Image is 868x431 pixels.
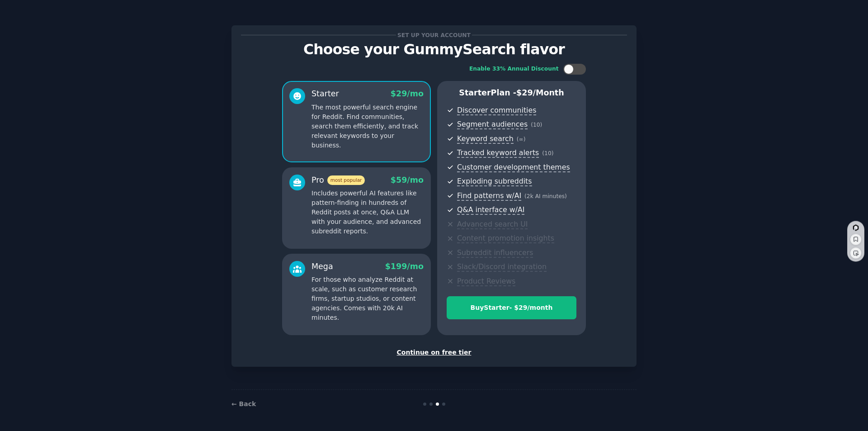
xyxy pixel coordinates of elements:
button: BuyStarter- $29/month [447,296,576,319]
div: Pro [311,175,365,186]
span: most popular [327,175,365,185]
span: $ 199 /mo [385,262,424,271]
span: Advanced search UI [457,220,528,229]
p: Choose your GummySearch flavor [241,42,627,57]
span: Q&A interface w/AI [457,205,524,215]
span: Find patterns w/AI [457,191,521,201]
a: ← Back [231,400,256,407]
span: $ 29 /mo [391,89,424,98]
div: Starter [311,88,339,99]
span: ( ∞ ) [517,136,526,142]
span: ( 10 ) [531,122,542,128]
span: Discover communities [457,106,536,115]
p: Starter Plan - [447,87,576,99]
p: The most powerful search engine for Reddit. Find communities, search them efficiently, and track ... [311,103,424,150]
div: Buy Starter - $ 29 /month [447,303,576,313]
span: Content promotion insights [457,234,554,243]
span: Set up your account [396,30,472,40]
p: For those who analyze Reddit at scale, such as customer research firms, startup studios, or conte... [311,275,424,322]
span: Product Reviews [457,277,515,286]
span: $ 59 /mo [391,175,424,185]
span: Keyword search [457,134,514,144]
span: Exploding subreddits [457,177,532,186]
div: Continue on free tier [241,348,627,357]
span: Tracked keyword alerts [457,148,539,158]
span: Slack/Discord integration [457,262,547,272]
span: Customer development themes [457,163,570,172]
span: Segment audiences [457,120,528,129]
p: Includes powerful AI features like pattern-finding in hundreds of Reddit posts at once, Q&A LLM w... [311,189,424,236]
span: ( 10 ) [542,150,553,156]
div: Enable 33% Annual Discount [469,65,559,73]
span: ( 2k AI minutes ) [524,193,567,199]
div: Mega [311,261,333,272]
span: Subreddit influencers [457,248,533,258]
span: $ 29 /month [516,88,564,97]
